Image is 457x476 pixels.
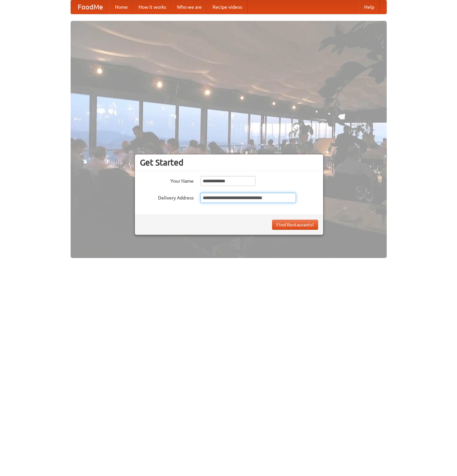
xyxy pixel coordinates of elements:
a: How it works [133,0,172,14]
label: Delivery Address [140,193,194,201]
a: Who we are [172,0,207,14]
a: Recipe videos [207,0,247,14]
a: Home [110,0,133,14]
label: Your Name [140,176,194,184]
button: Find Restaurants! [272,220,318,230]
a: Help [359,0,380,14]
h3: Get Started [140,157,318,168]
a: FoodMe [71,0,110,14]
